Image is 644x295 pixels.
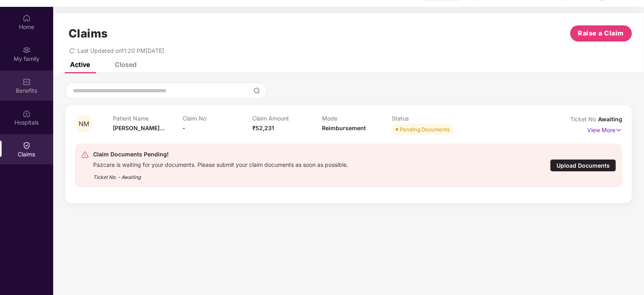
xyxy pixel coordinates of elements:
[183,125,185,131] span: -
[615,126,622,135] img: svg+xml;base64,PHN2ZyB4bWxucz0iaHR0cDovL3d3dy53My5vcmcvMjAwMC9zdmciIHdpZHRoPSIxNyIgaGVpZ2h0PSIxNy...
[253,87,260,94] img: svg+xml;base64,PHN2ZyBpZD0iU2VhcmNoLTMyeDMyIiB4bWxucz0iaHR0cDovL3d3dy53My5vcmcvMjAwMC9zdmciIHdpZH...
[93,168,348,181] div: Ticket No. - Awaiting
[322,125,366,131] span: Reimbursement
[578,28,624,38] span: Raise a Claim
[570,116,598,123] span: Ticket No
[598,116,622,123] span: Awaiting
[23,141,31,150] img: svg+xml;base64,PHN2ZyBpZD0iQ2xhaW0iIHhtbG5zPSJodHRwOi8vd3d3LnczLm9yZy8yMDAwL3N2ZyIgd2lkdGg9IjIwIi...
[550,159,616,172] div: Upload Documents
[69,27,108,40] h1: Claims
[70,60,90,69] div: Active
[183,115,252,122] p: Claim No
[93,150,348,159] div: Claim Documents Pending!
[392,115,461,122] p: Status
[252,125,274,131] span: ₹52,231
[252,115,322,122] p: Claim Amount
[115,60,137,69] div: Closed
[23,14,31,22] img: svg+xml;base64,PHN2ZyBpZD0iSG9tZSIgeG1sbnM9Imh0dHA6Ly93d3cudzMub3JnLzIwMDAvc3ZnIiB3aWR0aD0iMjAiIG...
[69,47,75,54] span: redo
[570,25,632,42] button: Raise a Claim
[113,115,183,122] p: Patient Name
[322,115,392,122] p: Mode
[77,47,164,54] span: Last Updated on 11:20 PM[DATE]
[23,110,31,118] img: svg+xml;base64,PHN2ZyBpZD0iSG9zcGl0YWxzIiB4bWxucz0iaHR0cDovL3d3dy53My5vcmcvMjAwMC9zdmciIHdpZHRoPS...
[113,125,164,131] span: [PERSON_NAME]...
[79,120,89,127] span: NM
[400,125,450,133] div: Pending Documents
[587,124,622,135] p: View More
[93,159,348,168] div: Pazcare is waiting for your documents. Please submit your claim documents as soon as possible.
[23,46,31,54] img: svg+xml;base64,PHN2ZyB3aWR0aD0iMjAiIGhlaWdodD0iMjAiIHZpZXdCb3g9IjAgMCAyMCAyMCIgZmlsbD0ibm9uZSIgeG...
[23,78,31,86] img: svg+xml;base64,PHN2ZyBpZD0iQmVuZWZpdHMiIHhtbG5zPSJodHRwOi8vd3d3LnczLm9yZy8yMDAwL3N2ZyIgd2lkdGg9Ij...
[81,151,89,159] img: svg+xml;base64,PHN2ZyB4bWxucz0iaHR0cDovL3d3dy53My5vcmcvMjAwMC9zdmciIHdpZHRoPSIyNCIgaGVpZ2h0PSIyNC...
